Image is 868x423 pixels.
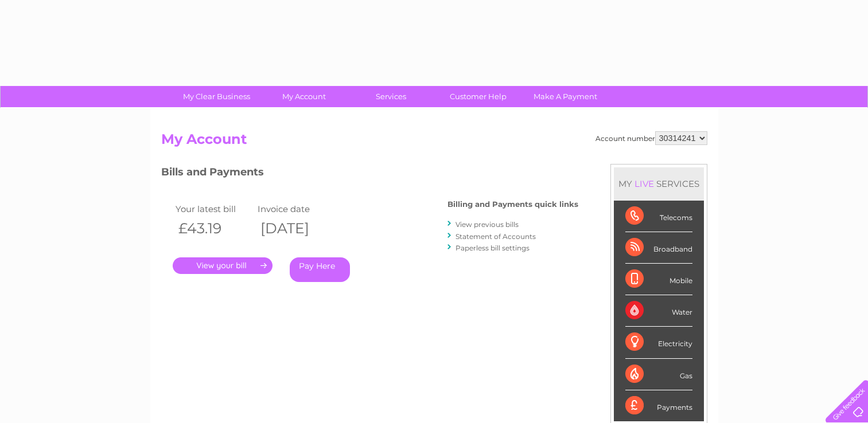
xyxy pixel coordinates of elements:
[456,244,530,252] a: Paperless bill settings
[625,264,692,295] div: Mobile
[447,200,578,209] h4: Billing and Payments quick links
[161,164,578,184] h3: Bills and Payments
[161,131,707,153] h2: My Account
[625,232,692,264] div: Broadband
[169,86,264,107] a: My Clear Business
[256,86,351,107] a: My Account
[173,257,273,274] a: .
[255,201,337,217] td: Invoice date
[456,220,519,229] a: View previous bills
[625,201,692,232] div: Telecoms
[344,86,438,107] a: Services
[595,131,707,145] div: Account number
[173,217,255,240] th: £43.19
[518,86,613,107] a: Make A Payment
[173,201,255,217] td: Your latest bill
[625,359,692,390] div: Gas
[625,295,692,327] div: Water
[290,257,350,282] a: Pay Here
[614,167,704,200] div: MY SERVICES
[456,232,536,241] a: Statement of Accounts
[255,217,337,240] th: [DATE]
[625,327,692,358] div: Electricity
[625,390,692,421] div: Payments
[632,178,656,189] div: LIVE
[431,86,526,107] a: Customer Help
